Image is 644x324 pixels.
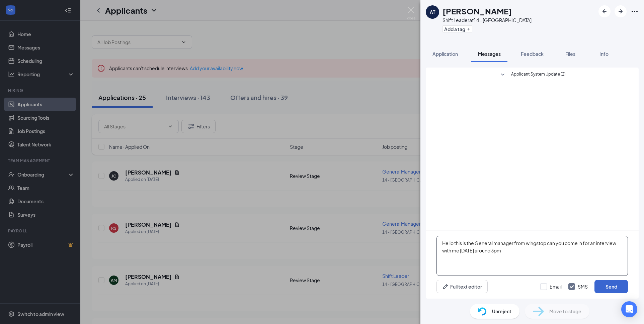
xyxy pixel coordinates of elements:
[442,283,449,290] svg: Pen
[631,7,639,15] svg: Ellipses
[436,280,488,293] button: Full text editorPen
[598,5,611,17] button: ArrowLeftNew
[442,5,512,17] h1: [PERSON_NAME]
[430,9,435,15] div: AT
[521,51,544,57] span: Feedback
[617,7,625,15] svg: ArrowRight
[549,308,581,315] span: Move to stage
[442,25,472,32] button: PlusAdd a tag
[436,236,628,276] textarea: Hello this is the General manager from wingstop can you come in for an interview with me [DATE] a...
[467,27,471,31] svg: Plus
[432,51,458,57] span: Application
[499,71,566,79] button: SmallChevronDownApplicant System Update (2)
[565,51,575,57] span: Files
[600,7,609,15] svg: ArrowLeftNew
[599,51,609,57] span: Info
[615,5,627,17] button: ArrowRight
[594,280,628,293] button: Send
[478,51,501,57] span: Messages
[442,17,532,23] div: Shift Leader at 14 - [GEOGRAPHIC_DATA]
[621,301,637,317] div: Open Intercom Messenger
[499,71,507,79] svg: SmallChevronDown
[492,308,511,315] span: Unreject
[511,71,566,79] span: Applicant System Update (2)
